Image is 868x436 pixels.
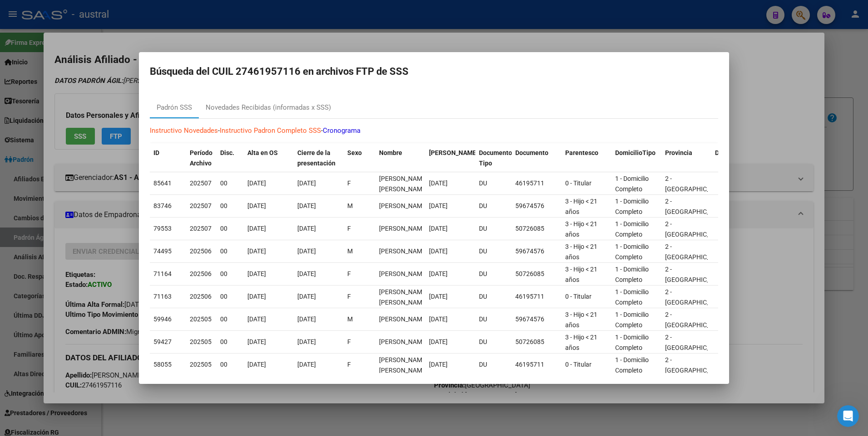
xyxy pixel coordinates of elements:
[190,293,212,300] span: 202506
[665,356,726,374] span: 2 - [GEOGRAPHIC_DATA]
[347,149,362,156] span: Sexo
[220,359,240,370] div: 00
[665,334,726,351] span: 2 - [GEOGRAPHIC_DATA]
[347,270,351,277] span: F
[479,359,508,370] div: DU
[247,202,266,209] span: [DATE]
[379,247,428,255] span: FAZZI JOAQUIN
[565,198,597,215] span: 3 - Hijo < 21 años
[190,179,212,187] span: 202507
[615,334,649,351] span: 1 - Domicilio Completo
[515,246,558,257] div: 59674576
[150,126,218,135] a: Instructivo Novedades
[565,311,597,329] span: 3 - Hijo < 21 años
[615,288,649,306] span: 1 - Domicilio Completo
[347,247,353,255] span: M
[220,246,240,257] div: 00
[247,179,266,187] span: [DATE]
[515,337,558,347] div: 50726085
[515,201,558,211] div: 59674576
[479,246,508,257] div: DU
[190,315,212,323] span: 202505
[515,223,558,234] div: 50726085
[347,338,351,345] span: F
[615,220,649,238] span: 1 - Domicilio Completo
[297,361,316,368] span: [DATE]
[379,202,428,209] span: FAZZI JOAQUIN
[479,337,508,347] div: DU
[515,291,558,302] div: 46195711
[244,143,294,173] datatable-header-cell: Alta en OS
[220,291,240,302] div: 00
[615,198,649,215] span: 1 - Domicilio Completo
[665,220,726,238] span: 2 - [GEOGRAPHIC_DATA]
[615,175,649,193] span: 1 - Domicilio Completo
[665,243,726,261] span: 2 - [GEOGRAPHIC_DATA]
[297,247,316,255] span: [DATE]
[153,247,172,255] span: 74495
[297,270,316,277] span: [DATE]
[512,143,562,173] datatable-header-cell: Documento
[220,126,321,135] a: Instructivo Padron Completo SSS
[479,314,508,325] div: DU
[479,201,508,211] div: DU
[247,338,266,345] span: [DATE]
[347,315,353,323] span: M
[190,149,212,167] span: Período Archivo
[379,288,428,306] span: SANTILLAN, GLADYS ROXANA
[429,270,448,277] span: [DATE]
[665,198,726,215] span: 2 - [GEOGRAPHIC_DATA]
[665,175,726,193] span: 2 - [GEOGRAPHIC_DATA]
[347,225,351,232] span: F
[247,149,278,156] span: Alta en OS
[190,202,212,209] span: 202507
[479,291,508,302] div: DU
[379,315,428,323] span: FAZZI JOAQUIN
[429,247,448,255] span: [DATE]
[247,225,266,232] span: [DATE]
[429,202,448,209] span: [DATE]
[347,293,351,300] span: F
[615,243,649,261] span: 1 - Domicilio Completo
[247,361,266,368] span: [DATE]
[220,178,240,189] div: 00
[297,315,316,323] span: [DATE]
[565,220,597,238] span: 3 - Hijo < 21 años
[515,314,558,325] div: 59674576
[615,266,649,283] span: 1 - Domicilio Completo
[297,179,316,187] span: [DATE]
[190,270,212,277] span: 202506
[515,149,548,156] span: Documento
[379,270,428,277] span: FRIAS DYLAN
[429,149,480,156] span: [PERSON_NAME].
[479,178,508,189] div: DU
[153,270,172,277] span: 71164
[347,202,353,209] span: M
[190,338,212,345] span: 202505
[153,149,159,156] span: ID
[429,338,448,345] span: [DATE]
[153,361,172,368] span: 58055
[615,356,649,374] span: 1 - Domicilio Completo
[323,126,360,135] a: Cronograma
[565,243,597,261] span: 3 - Hijo < 21 años
[150,126,718,136] p: - -
[247,247,266,255] span: [DATE]
[665,149,692,156] span: Provincia
[220,269,240,279] div: 00
[479,269,508,279] div: DU
[297,293,316,300] span: [DATE]
[475,143,512,173] datatable-header-cell: Documento Tipo
[247,315,266,323] span: [DATE]
[190,247,212,255] span: 202506
[150,63,718,80] h2: Búsqueda del CUIL 27461957116 en archivos FTP de SSS
[297,338,316,345] span: [DATE]
[479,223,508,234] div: DU
[344,143,375,173] datatable-header-cell: Sexo
[565,266,597,283] span: 3 - Hijo < 21 años
[220,201,240,211] div: 00
[711,143,761,173] datatable-header-cell: Departamento
[220,223,240,234] div: 00
[379,175,428,193] span: SANTILLAN, GLADYS ROXANA
[220,149,234,156] span: Disc.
